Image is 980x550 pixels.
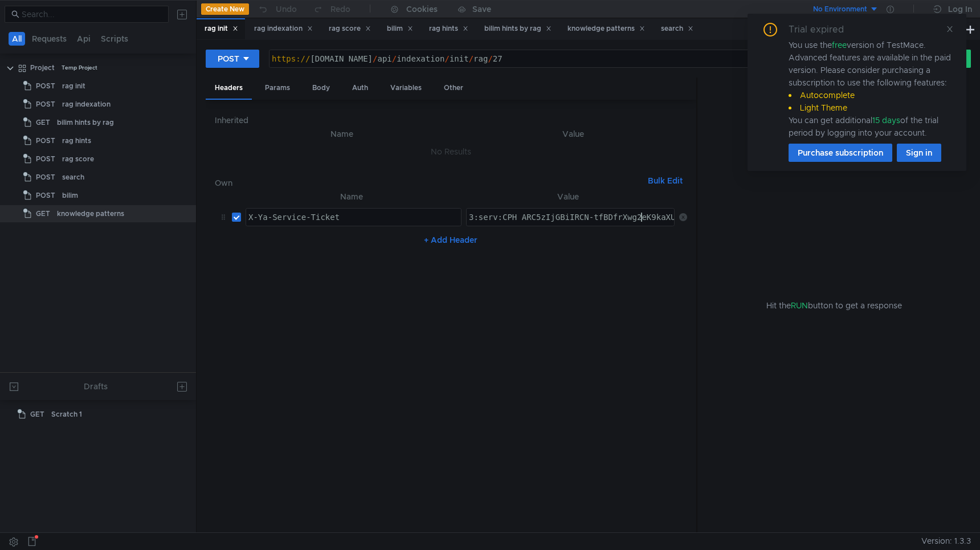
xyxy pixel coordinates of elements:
[872,115,900,125] span: 15 days
[766,299,902,312] span: Hit the button to get a response
[62,150,94,168] div: rag score
[460,127,687,141] th: Value
[51,406,82,423] div: Scratch 1
[62,78,85,95] div: rag init
[472,5,491,13] div: Save
[62,96,111,113] div: rag indexation
[241,190,462,203] th: Name
[215,113,687,127] h6: Inherited
[643,174,687,188] button: Bulk Edit
[224,127,460,141] th: Name
[57,205,124,222] div: knowledge patterns
[429,23,468,35] div: rag hints
[206,50,259,68] button: POST
[97,32,132,46] button: Scripts
[84,380,108,393] div: Drafts
[36,187,55,204] span: POST
[62,187,78,204] div: bilim
[789,39,953,139] div: You use the version of TestMace. Advanced features are available in the paid version. Please cons...
[330,2,350,16] div: Redo
[303,78,339,99] div: Body
[305,1,358,18] button: Redo
[62,59,97,76] div: Temp Project
[249,1,305,18] button: Undo
[62,132,91,149] div: rag hints
[205,23,238,35] div: rag init
[28,32,70,46] button: Requests
[36,132,55,149] span: POST
[343,78,377,99] div: Auth
[73,32,94,46] button: Api
[36,96,55,113] span: POST
[567,23,645,35] div: knowledge patterns
[30,406,44,423] span: GET
[381,78,431,99] div: Variables
[791,300,808,311] span: RUN
[921,533,971,549] span: Version: 1.3.3
[256,78,299,99] div: Params
[789,89,953,101] li: Autocomplete
[36,78,55,95] span: POST
[36,205,50,222] span: GET
[387,23,413,35] div: bilim
[948,2,972,16] div: Log In
[36,150,55,168] span: POST
[36,114,50,131] span: GET
[897,144,941,162] button: Sign in
[435,78,472,99] div: Other
[431,146,471,157] nz-embed-empty: No Results
[813,4,867,15] div: No Environment
[201,3,249,15] button: Create New
[218,52,239,65] div: POST
[462,190,675,203] th: Value
[329,23,371,35] div: rag score
[789,23,857,36] div: Trial expired
[22,8,162,21] input: Search...
[215,176,643,190] h6: Own
[254,23,313,35] div: rag indexation
[419,233,482,247] button: + Add Header
[206,78,252,100] div: Headers
[62,169,84,186] div: search
[661,23,693,35] div: search
[789,101,953,114] li: Light Theme
[789,114,953,139] div: You can get additional of the trial period by logging into your account.
[276,2,297,16] div: Undo
[484,23,552,35] div: bilim hints by rag
[406,2,438,16] div: Cookies
[832,40,847,50] span: free
[30,59,55,76] div: Project
[9,32,25,46] button: All
[57,114,114,131] div: bilim hints by rag
[36,169,55,186] span: POST
[789,144,892,162] button: Purchase subscription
